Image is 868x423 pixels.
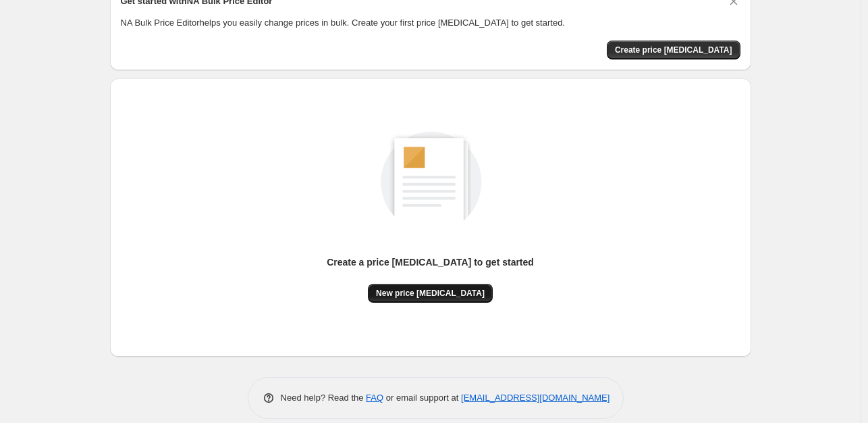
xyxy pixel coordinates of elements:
[366,393,383,403] a: FAQ
[461,393,609,403] a: [EMAIL_ADDRESS][DOMAIN_NAME]
[121,16,740,30] p: NA Bulk Price Editor helps you easily change prices in bulk. Create your first price [MEDICAL_DAT...
[615,45,732,55] span: Create price [MEDICAL_DATA]
[376,288,485,299] span: New price [MEDICAL_DATA]
[281,393,367,403] span: Need help? Read the
[368,284,493,303] button: New price [MEDICAL_DATA]
[327,255,534,269] p: Create a price [MEDICAL_DATA] to get started
[383,393,461,403] span: or email support at
[607,41,740,59] button: Create price change job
